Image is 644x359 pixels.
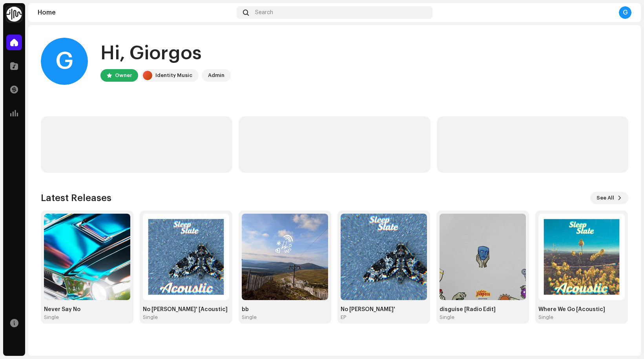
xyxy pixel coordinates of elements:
[255,9,273,16] span: Search
[242,214,328,300] img: a40cdbdf-3eb7-4e8b-9150-a79c6bf075fa
[143,306,229,313] div: No [PERSON_NAME]' [Acoustic]
[242,314,257,321] div: Single
[341,214,427,300] img: 95232107-c0e6-4904-a6a0-fdaffb23dcd0
[143,314,158,321] div: Single
[597,190,614,206] span: See All
[590,192,628,204] button: See All
[619,6,631,19] div: G
[41,192,111,204] h3: Latest Releases
[341,314,346,321] div: EP
[143,214,229,300] img: decb0cc7-bc64-4dbf-8466-72174483d42b
[41,38,88,85] div: G
[242,306,328,313] div: bb
[100,41,231,66] div: Hi, Giorgos
[440,314,454,321] div: Single
[38,9,234,16] div: Home
[208,71,224,80] div: Admin
[538,306,625,313] div: Where We Go [Acoustic]
[115,71,132,80] div: Owner
[155,71,192,80] div: Identity Music
[440,214,526,300] img: 8100ea3d-4b7b-4e1d-9d3b-7f17b8695d99
[44,214,130,300] img: 732ee087-d54c-4295-bdf7-024db2ff418a
[44,314,59,321] div: Single
[440,306,526,313] div: disguise [Radio Edit]
[44,306,130,313] div: Never Say No
[341,306,427,313] div: No [PERSON_NAME]'
[538,314,553,321] div: Single
[6,6,22,22] img: 0f74c21f-6d1c-4dbc-9196-dbddad53419e
[538,214,625,300] img: 7e91c815-5a86-4d31-8f3e-252ea9a56ea7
